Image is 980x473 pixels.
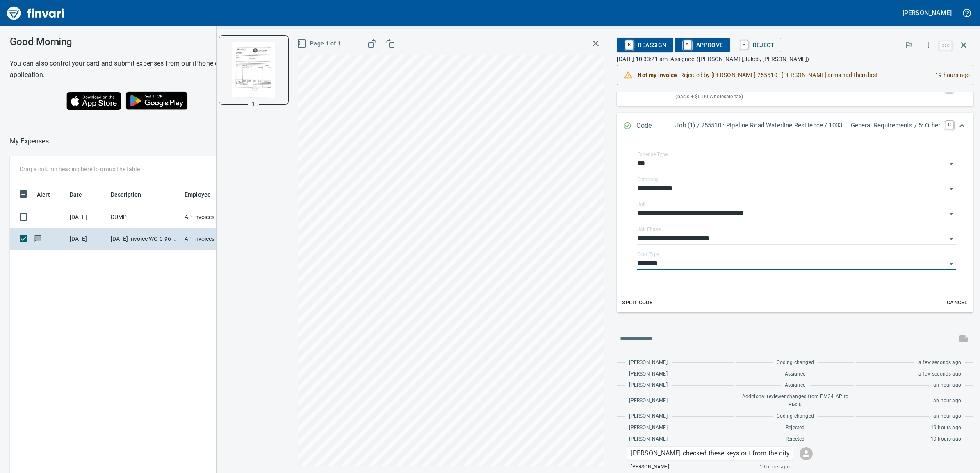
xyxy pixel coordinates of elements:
td: DUMP [107,206,181,228]
nav: breadcrumb [10,136,49,146]
p: [DATE] 10:33:21 am. Assignee: ([PERSON_NAME], lukeb, [PERSON_NAME]) [617,55,973,63]
span: Date [70,190,93,199]
span: an hour ago [933,412,961,421]
td: [DATE] Invoice WO 0-96 from [GEOGRAPHIC_DATA] (1-10174) [107,228,181,250]
div: 19 hours ago [929,68,970,82]
span: Coding changed [777,359,814,367]
span: Approve [681,38,723,52]
div: Expand [617,113,973,140]
p: Code [636,121,675,131]
strong: Not my invoice [638,72,677,78]
label: Company [637,177,659,182]
button: Page 1 of 1 [295,36,344,51]
span: Additional reviewer changed from PM34_AP to PM20 [741,393,850,409]
span: Assigned [785,370,806,378]
img: Get it on Google Play [121,87,192,114]
label: Job [637,202,646,207]
span: [PERSON_NAME] [629,359,667,367]
span: Close invoice [937,35,973,55]
a: T [945,84,953,92]
label: Cost Type [637,252,659,257]
span: Has messages [34,236,42,241]
a: esc [939,41,952,50]
span: Rejected [786,435,805,444]
img: Finvari [5,3,66,23]
a: R [740,40,748,49]
span: [PERSON_NAME] [629,370,667,378]
span: Employee [185,190,221,199]
img: Download on the App Store [66,92,121,110]
button: Split Code [620,296,654,309]
h6: You can also control your card and submit expenses from our iPhone or Android application. [10,58,248,81]
img: Page 1 [226,42,282,98]
span: an hour ago [933,381,961,389]
a: R [625,40,633,49]
span: a few seconds ago [918,359,961,367]
span: Employee [185,190,211,199]
td: [DATE] [66,228,107,250]
td: AP Invoices [181,228,243,250]
span: an hour ago [933,397,961,405]
span: [PERSON_NAME] [629,381,667,389]
div: Expand [617,140,973,312]
span: [PERSON_NAME] [629,424,667,432]
span: Split Code [622,298,652,308]
a: A [684,40,691,49]
label: Expense Type [637,152,668,157]
span: Reject [738,38,775,52]
a: C [945,121,953,129]
span: Coding changed [777,412,814,421]
span: [PERSON_NAME] [629,435,667,444]
button: RReassign [617,38,673,52]
button: RReject [732,38,781,52]
div: Expand [617,79,973,106]
p: My Expenses [10,136,49,146]
button: Open [946,208,957,220]
button: Cancel [944,296,970,309]
button: Open [946,258,957,269]
button: Open [946,158,957,170]
span: Description [111,190,141,199]
button: Flag [900,36,918,54]
span: Alert [37,190,61,199]
p: Total [636,84,675,101]
span: Page 1 of 1 [299,38,341,49]
p: 1 [252,100,255,109]
button: More [919,36,937,54]
span: [PERSON_NAME] [629,397,667,405]
button: [PERSON_NAME] [900,7,954,19]
span: Rejected [786,424,805,432]
td: AP Invoices [181,206,243,228]
span: 19 hours ago [931,435,961,444]
h5: [PERSON_NAME] [903,9,952,17]
td: [DATE] [66,206,107,228]
p: [PERSON_NAME] checked these keys out from the city [631,448,790,458]
label: Job Phase [637,227,661,232]
span: Date [70,190,82,199]
button: AApprove [675,38,730,52]
span: Assigned [785,381,806,389]
h3: Good Morning [10,36,248,48]
span: [PERSON_NAME] [629,412,667,421]
span: This records your message into the invoice and notifies anyone mentioned [954,329,973,349]
span: Reassign [623,38,666,52]
span: [PERSON_NAME] [631,463,669,471]
button: Open [946,183,957,195]
div: - Rejected by [PERSON_NAME] 255510 - [PERSON_NAME] arms had them last [638,68,929,82]
span: Description [111,190,152,199]
span: Alert [37,190,50,199]
span: 19 hours ago [931,424,961,432]
p: (basis + $0.00 Wholesale tax) [675,93,940,101]
span: Cancel [946,298,968,308]
p: Job (1) / 255510.: Pipeline Road Waterline Resilience / 1003. .: General Requirements / 5: Other [675,121,940,130]
p: Drag a column heading here to group the table [20,165,140,173]
span: 19 hours ago [759,463,790,471]
button: Open [946,233,957,244]
span: a few seconds ago [918,370,961,378]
